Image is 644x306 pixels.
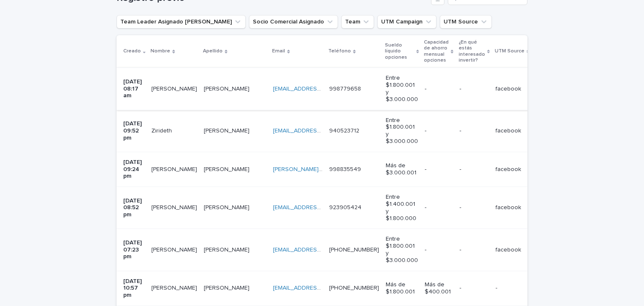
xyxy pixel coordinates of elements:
button: Team [341,15,374,29]
p: - [460,86,489,93]
p: [DATE] 09:52 pm [123,120,145,141]
a: [PHONE_NUMBER] [329,247,379,253]
p: Más de $400.001 [425,281,452,296]
p: - [425,204,452,211]
p: - [496,283,499,292]
p: Capacidad de ahorro mensual opciones [424,38,449,65]
p: - [460,246,489,254]
a: 998779658 [329,86,361,92]
p: Teléfono [328,47,351,56]
p: facebook [496,245,523,254]
p: CARRERA GARCIA [204,84,251,93]
a: [PHONE_NUMBER] [329,285,379,291]
a: 940523712 [329,128,359,134]
p: facebook [496,164,523,173]
p: - [460,166,489,173]
p: [PERSON_NAME] [204,126,251,135]
p: [PERSON_NAME] [151,283,199,292]
p: Creado [123,47,141,56]
p: [DATE] 08:17 am [123,78,145,99]
p: ¿En qué estás interesado invertir? [459,38,485,65]
p: - [425,127,452,135]
p: [PERSON_NAME] [204,245,251,254]
p: [PERSON_NAME] [151,164,199,173]
p: UTM Source [495,47,525,56]
p: Más de $3.000.001 [386,162,418,176]
p: Email [272,47,285,56]
p: Nombre [151,47,170,56]
p: facebook [496,84,523,93]
p: [DATE] 10:57 pm [123,278,145,299]
p: facebook [496,126,523,135]
a: [EMAIL_ADDRESS][DOMAIN_NAME] [273,247,368,253]
p: Apellido [203,47,223,56]
p: Sueldo líquido opciones [385,41,414,62]
p: facebook [496,202,523,211]
p: [PERSON_NAME] [151,245,199,254]
p: - [460,285,489,292]
a: [PERSON_NAME][EMAIL_ADDRESS][PERSON_NAME][DOMAIN_NAME] [273,166,459,172]
p: [DATE] 09:24 pm [123,159,145,180]
p: Entre $1.400.001 y $1.800.000 [386,194,418,222]
p: Entre $1.800.001 y $3.000.000 [386,75,418,103]
button: Team Leader Asignado LLamados [117,15,246,29]
a: 923905424 [329,205,361,210]
p: [PERSON_NAME] [204,164,251,173]
p: [PERSON_NAME] [151,202,199,211]
p: - [460,204,489,211]
p: [PERSON_NAME] [151,84,199,93]
a: [EMAIL_ADDRESS][DOMAIN_NAME] [273,128,368,134]
p: [DATE] 08:52 pm [123,197,145,218]
button: UTM Campaign [377,15,436,29]
a: 998835549 [329,166,361,172]
p: - [425,86,452,93]
p: - [425,166,452,173]
button: UTM Source [440,15,492,29]
button: Socio Comercial Asignado [249,15,338,29]
a: [EMAIL_ADDRESS][DOMAIN_NAME] [273,285,368,291]
p: [PERSON_NAME] [204,202,251,211]
p: Zirideth [151,126,174,135]
p: Más de $1.800.001 [386,281,418,296]
p: Entre $1.800.001 y $3.000.000 [386,236,418,264]
a: [EMAIL_ADDRESS][DOMAIN_NAME] [273,86,368,92]
p: - [425,246,452,254]
a: [EMAIL_ADDRESS][DOMAIN_NAME] [273,205,368,210]
p: Entre $1.800.001 y $3.000.000 [386,117,418,145]
p: - [460,127,489,135]
p: [DATE] 07:23 pm [123,239,145,260]
p: [PERSON_NAME] [204,283,251,292]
